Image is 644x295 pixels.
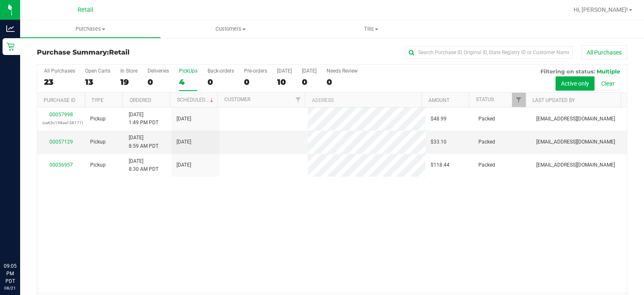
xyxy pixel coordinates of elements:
[301,20,441,38] a: Tills
[532,97,575,103] a: Last Updated By
[208,68,234,74] div: Back-orders
[478,115,495,123] span: Packed
[478,161,495,169] span: Packed
[25,227,35,237] iframe: Resource center unread badge
[6,42,15,51] inline-svg: Retail
[302,77,317,87] div: 0
[120,77,138,87] div: 19
[208,77,234,87] div: 0
[85,77,110,87] div: 13
[277,68,292,74] div: [DATE]
[277,77,292,87] div: 10
[556,76,595,91] button: Active only
[20,25,161,33] span: Purchases
[431,138,447,146] span: $33.10
[91,97,104,103] a: Type
[49,112,73,117] a: 00057998
[244,77,267,87] div: 0
[129,111,158,127] span: [DATE] 1:49 PM PDT
[120,68,138,74] div: In Store
[596,76,620,91] button: Clear
[4,262,16,285] p: 09:05 PM PDT
[536,161,615,169] span: [EMAIL_ADDRESS][DOMAIN_NAME]
[244,68,267,74] div: Pre-orders
[42,119,80,127] p: (ca63c198ea138171)
[148,68,169,74] div: Deliveries
[44,68,75,74] div: All Purchases
[37,49,234,56] h3: Purchase Summary:
[512,93,526,107] a: Filter
[90,138,106,146] span: Pickup
[327,68,358,74] div: Needs Review
[302,68,317,74] div: [DATE]
[581,45,627,60] button: All Purchases
[405,46,573,59] input: Search Purchase ID, Original ID, State Registry ID or Customer Name...
[8,228,34,253] iframe: Resource center
[161,25,301,33] span: Customers
[129,157,158,173] span: [DATE] 8:30 AM PDT
[85,68,110,74] div: Open Carts
[6,24,15,33] inline-svg: Analytics
[476,97,494,102] a: Status
[428,97,449,103] a: Amount
[4,285,16,291] p: 08/21
[20,20,161,38] a: Purchases
[431,161,449,169] span: $118.44
[540,68,595,75] span: Filtering on status:
[148,77,169,87] div: 0
[129,134,158,150] span: [DATE] 8:59 AM PDT
[90,115,106,123] span: Pickup
[179,77,197,87] div: 4
[291,93,305,107] a: Filter
[130,97,151,103] a: Ordered
[301,25,441,33] span: Tills
[327,77,358,87] div: 0
[78,6,93,13] span: Retail
[179,68,197,74] div: PickUps
[90,161,106,169] span: Pickup
[431,115,447,123] span: $48.99
[224,97,250,102] a: Customer
[536,115,615,123] span: [EMAIL_ADDRESS][DOMAIN_NAME]
[44,77,75,87] div: 23
[49,162,73,168] a: 00056957
[177,97,215,103] a: Scheduled
[478,138,495,146] span: Packed
[49,139,73,145] a: 00057129
[536,138,615,146] span: [EMAIL_ADDRESS][DOMAIN_NAME]
[597,68,620,75] span: Multiple
[574,6,628,13] span: Hi, [PERSON_NAME]!
[177,161,191,169] span: [DATE]
[161,20,301,38] a: Customers
[177,115,191,123] span: [DATE]
[305,93,421,107] th: Address
[177,138,191,146] span: [DATE]
[44,97,75,103] a: Purchase ID
[109,48,130,56] span: Retail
